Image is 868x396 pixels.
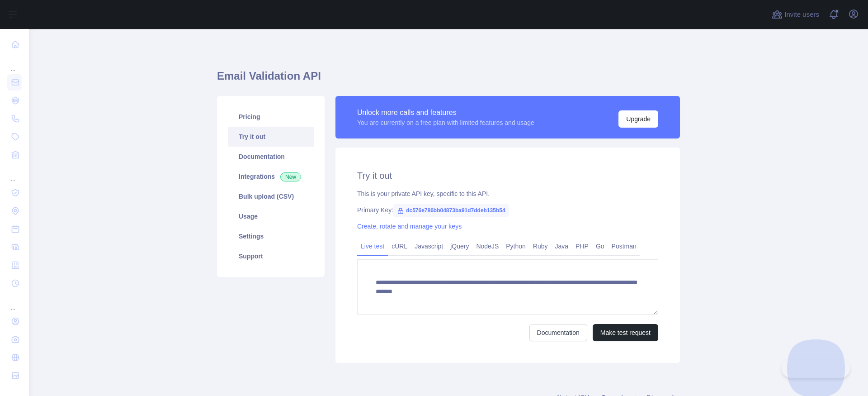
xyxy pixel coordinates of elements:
span: New [280,172,301,181]
iframe: Toggle Customer Support [782,359,850,378]
a: Postman [608,239,640,253]
a: jQuery [447,239,472,253]
div: This is your private API key, specific to this API. [357,189,658,198]
a: Support [228,246,314,266]
h2: Try it out [357,169,658,182]
a: Documentation [529,324,587,341]
a: Python [502,239,529,253]
a: Usage [228,206,314,226]
a: Try it out [228,127,314,147]
a: Live test [357,239,388,253]
div: Primary Key: [357,205,658,215]
h1: Email Validation API [217,69,680,91]
a: Bulk upload (CSV) [228,186,314,206]
a: Go [592,239,608,253]
a: cURL [388,239,411,253]
div: ... [7,54,22,72]
button: Make test request [593,324,658,341]
a: Ruby [529,239,552,253]
a: Create, rotate and manage your keys [357,223,462,230]
a: Settings [228,226,314,246]
a: Pricing [228,107,314,127]
div: ... [7,165,22,183]
span: Invite users [784,10,819,20]
a: Documentation [228,147,314,167]
div: Unlock more calls and features [357,107,534,118]
a: Javascript [411,239,447,253]
a: Integrations New [228,167,314,186]
button: Upgrade [618,110,658,128]
a: Java [552,239,572,253]
div: You are currently on a free plan with limited features and usage [357,118,534,127]
a: NodeJS [472,239,502,253]
span: dc576e786bb04873ba91d7ddeb135b54 [393,204,509,217]
div: ... [7,293,22,311]
a: PHP [572,239,592,253]
button: Invite users [770,7,821,22]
